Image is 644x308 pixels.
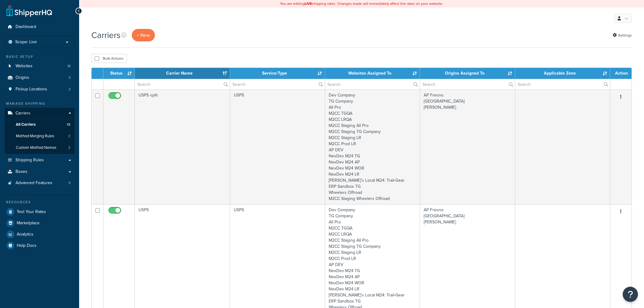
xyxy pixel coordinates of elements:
span: 2 [68,145,70,150]
span: Marketplace [17,221,40,226]
li: Carriers [5,108,75,154]
button: Open Resource Center [623,287,638,302]
a: Origins 3 [5,72,75,83]
div: Basic Setup [5,54,75,59]
span: Help Docs [17,243,37,248]
th: Service/Type: activate to sort column ascending [230,68,325,79]
a: Websites 18 [5,61,75,72]
span: 18 [67,64,71,69]
span: All Carriers [16,122,36,127]
td: AP Fresno [GEOGRAPHIC_DATA] [PERSON_NAME] [420,89,515,204]
span: Carriers [16,111,30,116]
span: Boxes [16,169,27,174]
span: Dashboard [16,24,36,30]
a: Help Docs [5,240,75,251]
span: Custom Method Names [16,145,56,150]
th: Carrier Name: activate to sort column ascending [135,68,230,79]
input: Search [325,79,420,89]
td: Dev Company TG Company All Pro M2CC TGQA M2CC LRQA M2CC Staging All Pro M2CC Staging TG Company M... [325,89,420,204]
button: + New [132,29,155,41]
input: Search [135,79,229,89]
a: Test Your Rates [5,206,75,217]
span: Shipping Rules [16,158,44,163]
span: 3 [68,75,71,80]
span: 2 [68,87,71,92]
th: Websites Assigned To: activate to sort column ascending [325,68,420,79]
div: Manage Shipping [5,101,75,106]
span: Advanced Features [16,180,52,186]
li: Advanced Features [5,177,75,189]
td: USPS split [135,89,230,204]
a: Settings [613,31,632,40]
input: Search [420,79,515,89]
span: 13 [67,122,70,127]
td: USPS [230,89,325,204]
input: Search [230,79,325,89]
li: All Carriers [5,119,75,130]
b: LIVE [305,1,312,6]
span: 2 [68,134,70,139]
h1: Carriers [91,29,121,41]
button: Bulk Actions [91,54,127,63]
span: 5 [68,180,71,186]
div: Resources [5,200,75,205]
th: Origins Assigned To: activate to sort column ascending [420,68,515,79]
span: Method Merging Rules [16,134,54,139]
a: Carriers [5,108,75,119]
li: Websites [5,61,75,72]
a: Analytics [5,229,75,240]
th: Status: activate to sort column ascending [103,68,135,79]
span: Scope: Live [15,40,37,45]
a: All Carriers 13 [5,119,75,130]
a: Shipping Rules [5,155,75,166]
th: Action [610,68,632,79]
a: Custom Method Names 2 [5,142,75,153]
span: Test Your Rates [17,209,46,215]
li: Custom Method Names [5,142,75,153]
input: Search [515,79,610,89]
a: Boxes [5,166,75,177]
span: Analytics [17,232,33,237]
a: Method Merging Rules 2 [5,131,75,142]
li: Pickup Locations [5,84,75,95]
li: Method Merging Rules [5,131,75,142]
a: Marketplace [5,218,75,229]
a: Dashboard [5,21,75,33]
a: Advanced Features 5 [5,177,75,189]
span: Websites [16,64,33,69]
a: Pickup Locations 2 [5,84,75,95]
span: Origins [16,75,29,80]
a: ShipperHQ Home [6,5,52,17]
th: Applicable Zone: activate to sort column ascending [515,68,610,79]
span: Pickup Locations [16,87,47,92]
li: Origins [5,72,75,83]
